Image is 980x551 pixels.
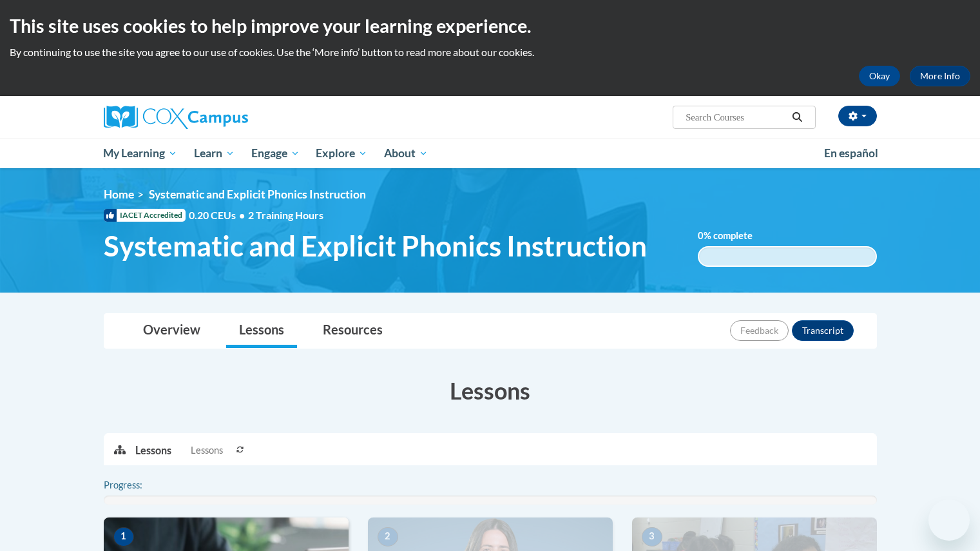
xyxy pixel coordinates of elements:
[698,230,704,241] span: 0
[104,106,349,129] a: Cox Campus
[376,139,436,168] a: About
[186,139,243,168] a: Learn
[730,320,789,341] button: Feedback
[149,188,366,201] span: Systematic and Explicit Phonics Instruction
[698,229,772,243] label: % complete
[191,443,223,458] span: Lessons
[104,374,877,407] h3: Lessons
[787,110,807,125] button: Search
[194,146,235,161] span: Learn
[642,527,662,546] span: 3
[243,139,308,168] a: Engage
[824,146,878,160] span: En español
[239,209,245,221] span: •
[838,106,877,126] button: Account Settings
[378,527,398,546] span: 2
[130,314,213,348] a: Overview
[816,140,887,167] a: En español
[310,314,396,348] a: Resources
[10,45,970,59] p: By continuing to use the site you agree to our use of cookies. Use the ‘More info’ button to read...
[384,146,428,161] span: About
[251,146,300,161] span: Engage
[10,13,970,39] h2: This site uses cookies to help improve your learning experience.
[135,443,171,458] p: Lessons
[104,478,178,492] label: Progress:
[859,66,900,86] button: Okay
[95,139,186,168] a: My Learning
[226,314,297,348] a: Lessons
[103,146,177,161] span: My Learning
[792,320,854,341] button: Transcript
[928,499,970,541] iframe: Button to launch messaging window
[113,527,134,546] span: 1
[189,208,248,222] span: 0.20 CEUs
[910,66,970,86] a: More Info
[104,106,248,129] img: Cox Campus
[248,209,323,221] span: 2 Training Hours
[104,229,647,263] span: Systematic and Explicit Phonics Instruction
[104,209,186,222] span: IACET Accredited
[84,139,896,168] div: Main menu
[316,146,367,161] span: Explore
[684,110,787,125] input: Search Courses
[307,139,376,168] a: Explore
[104,188,134,201] a: Home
